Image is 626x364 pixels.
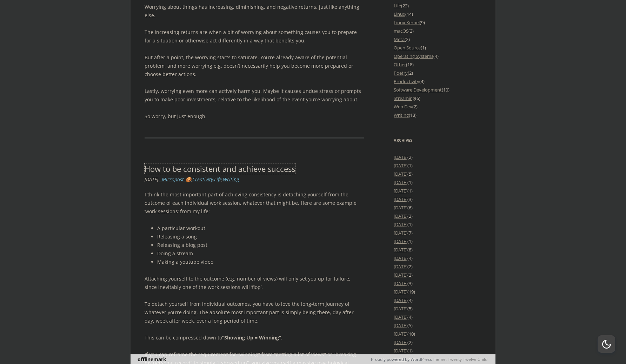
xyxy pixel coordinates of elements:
[394,78,419,85] a: Productivity
[160,176,191,183] a: _Micropost 🍪
[394,87,442,93] a: Software Development
[394,53,433,59] a: Operating Systems
[394,346,481,355] li: (1)
[394,304,481,313] li: (5)
[394,331,407,337] a: [DATE]
[145,163,295,174] a: How to be consistent and achieve success
[145,112,364,121] p: So worry, but just enough.
[394,86,481,94] li: (10)
[223,176,239,183] a: Writing
[394,272,407,278] a: [DATE]
[394,247,407,253] a: [DATE]
[145,300,364,325] p: To detach yourself from individual outcomes, you have to love the long-term journey of whatever y...
[394,1,481,10] li: (22)
[394,94,481,102] li: (6)
[145,333,364,342] p: This can be compressed down to .
[394,77,481,86] li: (4)
[145,275,364,291] p: Attaching yourself to the outcome (e.g. number of views) will only set you up for failure, since ...
[278,355,488,364] div: Theme: Twenty Twelve Child.
[145,176,158,183] time: [DATE]
[222,334,281,341] strong: “Showing Up = Winning”
[157,249,364,258] li: Doing a stream
[145,190,364,216] p: I think the most important part of achieving consistency is detaching yourself from the outcome o...
[394,11,405,17] a: Linux
[394,204,407,211] a: [DATE]
[145,3,364,20] p: Worrying about things has increasing, diminishing, and negative returns, just like anything else.
[394,111,481,119] li: (13)
[394,195,481,203] li: (3)
[157,224,364,232] li: A particular workout
[394,162,407,169] a: [DATE]
[394,289,407,295] a: [DATE]
[394,262,481,271] li: (2)
[394,28,408,34] a: macOS
[394,348,407,354] a: [DATE]
[394,322,407,329] a: [DATE]
[394,179,407,186] a: [DATE]
[394,45,421,51] a: Open Source
[394,2,401,9] a: Life
[394,187,481,195] li: (1)
[394,170,481,178] li: (5)
[394,136,481,144] h3: Archives
[394,330,481,338] li: (10)
[157,241,364,249] li: Releasing a blog post
[394,70,408,76] a: Poetry
[394,203,481,212] li: (6)
[394,61,406,68] a: Other
[394,60,481,69] li: (18)
[394,161,481,170] li: (1)
[394,10,481,18] li: (14)
[394,171,407,177] a: [DATE]
[145,176,239,183] i: : , , ,
[394,213,407,219] a: [DATE]
[394,263,407,270] a: [DATE]
[157,258,364,266] li: Making a youtube video
[394,212,481,220] li: (2)
[394,102,481,111] li: (2)
[394,52,481,60] li: (4)
[138,356,166,363] a: offlinemark
[394,36,405,42] a: Meta
[394,297,407,303] a: [DATE]
[214,176,222,183] a: Life
[394,238,407,244] a: [DATE]
[394,339,407,345] a: [DATE]
[394,280,407,287] a: [DATE]
[145,53,364,79] p: But after a point, the worrying starts to saturate. You’re already aware of the potential problem...
[394,254,481,262] li: (4)
[394,279,481,288] li: (3)
[192,176,213,183] a: Creativity
[394,255,407,261] a: [DATE]
[394,112,409,118] a: Writing
[371,356,432,362] a: Proudly powered by WordPress
[394,103,412,110] a: Web Dev
[394,154,407,160] a: [DATE]
[394,230,407,236] a: [DATE]
[394,313,481,321] li: (4)
[394,237,481,245] li: (1)
[394,314,407,320] a: [DATE]
[394,95,415,101] a: Streaming
[394,27,481,35] li: (2)
[394,35,481,43] li: (2)
[394,188,407,194] a: [DATE]
[394,19,420,26] a: Linux Kernel
[394,220,481,229] li: (1)
[394,321,481,330] li: (5)
[394,296,481,304] li: (4)
[394,271,481,279] li: (2)
[394,221,407,228] a: [DATE]
[394,196,407,202] a: [DATE]
[157,232,364,241] li: Releasing a song
[394,153,481,161] li: (2)
[394,229,481,237] li: (7)
[394,69,481,77] li: (2)
[394,305,407,312] a: [DATE]
[394,288,481,296] li: (19)
[145,28,364,45] p: The increasing returns are when a bit of worrying about something causes you to prepare for a sit...
[394,338,481,346] li: (2)
[394,245,481,254] li: (8)
[394,18,481,27] li: (9)
[394,43,481,52] li: (1)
